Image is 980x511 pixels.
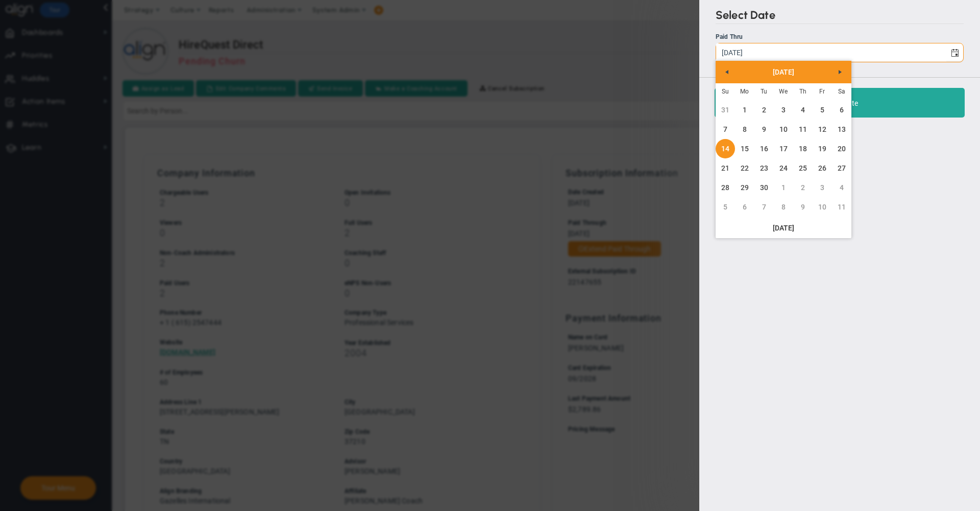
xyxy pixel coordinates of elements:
a: 25 [793,158,813,178]
a: 12 [813,120,832,139]
a: 30 [754,178,774,197]
a: 27 [832,158,851,178]
a: Next [831,63,849,81]
a: Previous [718,63,736,81]
a: 28 [716,178,735,197]
a: 5 [813,100,832,120]
a: 8 [735,120,754,139]
th: Friday [813,83,832,100]
th: Sunday [716,83,735,100]
a: 24 [774,158,793,178]
th: Tuesday [754,83,774,100]
a: 29 [735,178,754,197]
a: 22 [735,158,754,178]
a: 6 [735,197,754,217]
th: Thursday [793,83,813,100]
a: 10 [774,120,793,139]
button: Set Date [715,88,965,118]
a: 15 [735,139,754,158]
a: 19 [813,139,832,158]
a: 1 [735,100,754,120]
th: Saturday [832,83,851,100]
a: 14 [716,139,735,158]
td: Current focused date is Sunday, June 14, 2026 [716,139,735,158]
a: 10 [813,197,832,217]
th: Wednesday [774,83,793,100]
a: 20 [832,139,851,158]
a: 8 [774,197,793,217]
a: 26 [813,158,832,178]
a: 16 [754,139,774,158]
a: 2 [793,178,813,197]
a: 4 [793,100,813,120]
a: [DATE] [734,63,833,81]
a: [DATE] [716,219,851,237]
a: 13 [832,120,851,139]
a: 3 [813,178,832,197]
a: 11 [793,120,813,139]
a: 2 [754,100,774,120]
a: 31 [716,100,735,120]
a: 9 [793,197,813,217]
a: 17 [774,139,793,158]
a: 18 [793,139,813,158]
th: Monday [735,83,754,100]
a: 7 [754,197,774,217]
input: Paid Thru select [716,43,946,61]
a: 3 [774,100,793,120]
a: 9 [754,120,774,139]
a: 6 [832,100,851,120]
a: 1 [774,178,793,197]
a: 4 [832,178,851,197]
span: Paid Thru [716,33,743,40]
a: 7 [716,120,735,139]
a: 5 [716,197,735,217]
h2: Select Date [716,8,964,24]
a: 21 [716,158,735,178]
a: 23 [754,158,774,178]
a: 11 [832,197,851,217]
span: select [946,43,963,61]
